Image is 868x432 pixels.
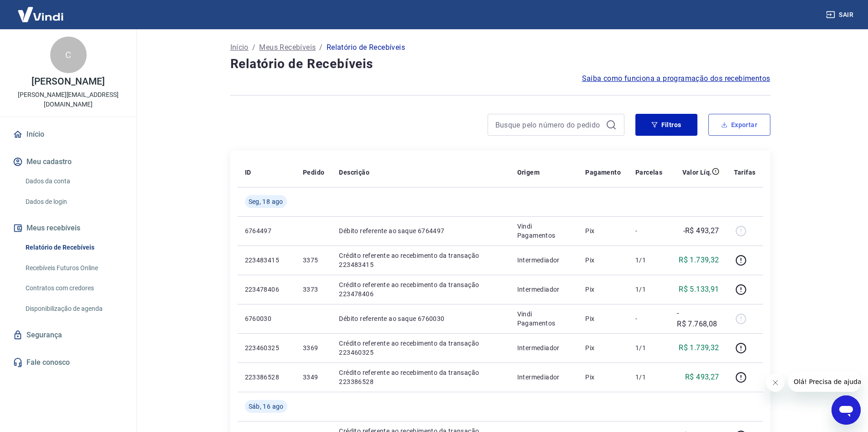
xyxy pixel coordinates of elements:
[679,255,719,266] p: R$ 1.739,32
[11,352,125,373] a: Fale conosco
[259,42,316,53] a: Meus Recebíveis
[303,285,324,294] p: 3373
[339,339,502,357] p: Crédito referente ao recebimento da transação 223460325
[245,373,288,382] p: 223386528
[303,168,324,177] p: Pedido
[517,168,540,177] p: Origem
[635,285,662,294] p: 1/1
[517,309,571,328] p: Vindi Pagamentos
[495,118,602,132] input: Busque pelo número do pedido
[677,308,719,330] p: -R$ 7.768,08
[11,152,125,172] button: Meu cadastro
[11,218,125,238] button: Meus recebíveis
[635,256,662,265] p: 1/1
[824,6,857,23] button: Sair
[339,226,502,235] p: Débito referente ao saque 6764497
[585,314,621,323] p: Pix
[339,168,369,177] p: Descrição
[327,42,405,53] p: Relatório de Recebíveis
[339,251,502,269] p: Crédito referente ao recebimento da transação 223483415
[582,73,770,84] a: Saiba como funciona a programação dos recebimentos
[339,280,502,299] p: Crédito referente ao recebimento da transação 223478406
[50,37,87,73] div: C
[679,342,719,353] p: R$ 1.739,32
[245,343,288,352] p: 223460325
[635,314,662,323] p: -
[766,373,785,392] iframe: Fechar mensagem
[517,343,571,352] p: Intermediador
[682,168,712,177] p: Valor Líq.
[303,373,324,382] p: 3349
[635,114,697,136] button: Filtros
[22,279,125,298] a: Contratos com credores
[585,256,621,265] p: Pix
[245,314,288,323] p: 6760030
[517,373,571,382] p: Intermediador
[245,226,288,235] p: 6764497
[22,259,125,277] a: Recebíveis Futuros Online
[22,172,125,191] a: Dados da conta
[22,192,125,211] a: Dados de login
[249,197,283,206] span: Seg, 18 ago
[788,372,861,392] iframe: Mensagem da empresa
[11,0,70,28] img: Vindi
[679,284,719,295] p: R$ 5.133,91
[11,325,125,345] a: Segurança
[5,6,77,14] span: Olá! Precisa de ajuda?
[708,114,770,136] button: Exportar
[245,256,288,265] p: 223483415
[339,314,502,323] p: Débito referente ao saque 6760030
[635,343,662,352] p: 1/1
[517,285,571,294] p: Intermediador
[635,168,662,177] p: Parcelas
[252,42,255,53] p: /
[339,368,502,386] p: Crédito referente ao recebimento da transação 223386528
[230,55,770,73] h4: Relatório de Recebíveis
[22,238,125,257] a: Relatório de Recebíveis
[517,256,571,265] p: Intermediador
[303,343,324,352] p: 3369
[683,225,719,236] p: -R$ 493,27
[585,285,621,294] p: Pix
[635,226,662,235] p: -
[245,168,251,177] p: ID
[585,373,621,382] p: Pix
[585,343,621,352] p: Pix
[734,168,756,177] p: Tarifas
[303,256,324,265] p: 3375
[685,372,719,383] p: R$ 493,27
[832,395,861,425] iframe: Botão para abrir a janela de mensagens
[230,42,249,53] a: Início
[635,373,662,382] p: 1/1
[245,285,288,294] p: 223478406
[11,124,125,144] a: Início
[585,168,621,177] p: Pagamento
[585,226,621,235] p: Pix
[319,42,322,53] p: /
[31,77,104,86] p: [PERSON_NAME]
[22,299,125,318] a: Disponibilização de agenda
[517,222,571,240] p: Vindi Pagamentos
[7,90,129,109] p: [PERSON_NAME][EMAIL_ADDRESS][DOMAIN_NAME]
[249,402,284,411] span: Sáb, 16 ago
